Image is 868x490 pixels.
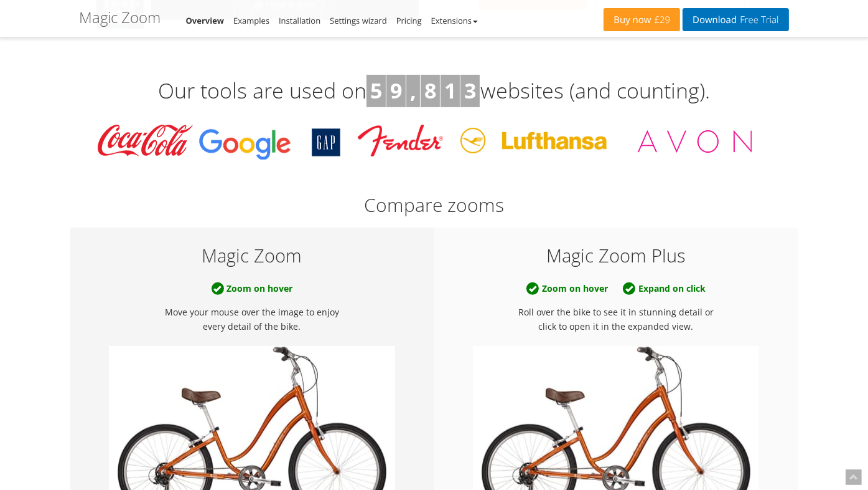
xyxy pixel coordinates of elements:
[683,8,788,31] a: DownloadFree Trial
[604,8,680,31] a: Buy now£29
[80,9,161,26] h1: Magic Zoom
[233,15,269,26] a: Examples
[464,76,476,105] b: 3
[651,15,671,25] span: £29
[186,15,225,26] a: Overview
[396,15,422,26] a: Pricing
[89,120,780,163] img: Magic Toolbox Customers
[279,15,320,26] a: Installation
[330,15,387,26] a: Settings wizard
[444,76,456,105] b: 1
[82,305,422,334] p: Move your mouse over the image to enjoy every detail of the bike.
[431,15,478,26] a: Extensions
[80,195,789,215] h2: Compare zooms
[410,76,416,105] b: ,
[370,76,382,105] b: 5
[205,278,299,299] b: Zoom on hover
[82,246,422,266] h5: Magic Zoom
[424,76,436,105] b: 8
[446,246,786,266] h5: Magic Zoom Plus
[617,278,712,299] b: Expand on click
[80,75,789,107] h3: Our tools are used on websites (and counting).
[737,15,778,25] span: Free Trial
[390,76,402,105] b: 9
[446,305,786,334] p: Roll over the bike to see it in stunning detail or click to open it in the expanded view.
[520,278,614,299] b: Zoom on hover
